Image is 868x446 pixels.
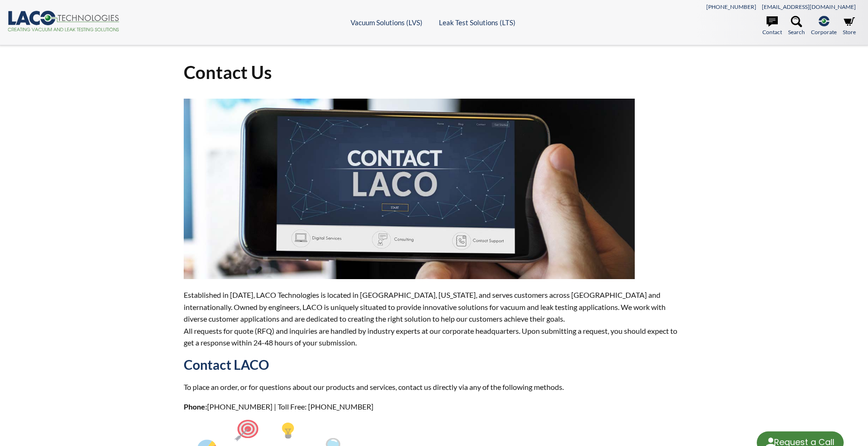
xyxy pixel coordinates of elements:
a: [PHONE_NUMBER] [706,3,756,10]
p: To place an order, or for questions about our products and services, contact us directly via any ... [184,381,684,393]
strong: Phone: [184,402,207,411]
span: Corporate [811,28,837,36]
a: Store [843,16,856,36]
h1: Contact Us [184,61,684,84]
a: Contact [762,16,782,36]
p: [PHONE_NUMBER] | Toll Free: [PHONE_NUMBER] [184,401,684,413]
a: Leak Test Solutions (LTS) [439,18,516,27]
img: ContactUs.jpg [184,99,635,279]
a: [EMAIL_ADDRESS][DOMAIN_NAME] [762,3,856,10]
a: Search [788,16,805,36]
strong: Contact LACO [184,357,269,373]
a: Vacuum Solutions (LVS) [351,18,423,27]
p: Established in [DATE], LACO Technologies is located in [GEOGRAPHIC_DATA], [US_STATE], and serves ... [184,289,684,349]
